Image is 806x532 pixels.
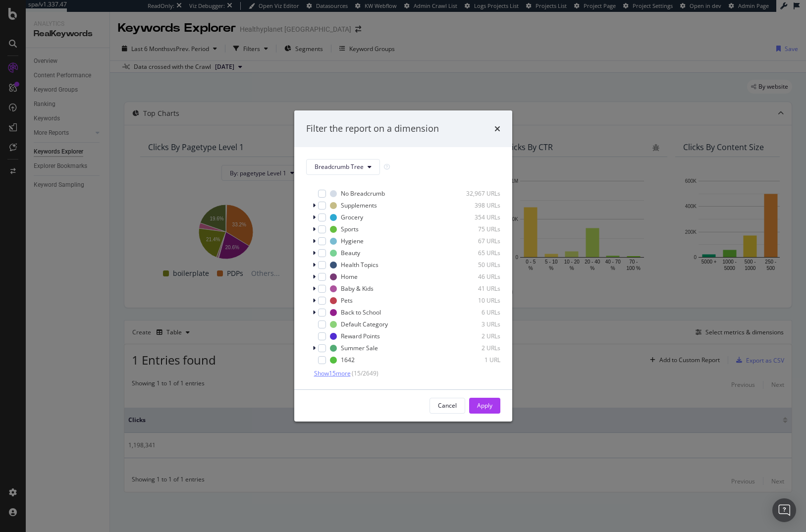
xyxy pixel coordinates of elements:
div: times [494,122,500,135]
button: Cancel [430,398,465,414]
div: 6 URLs [452,308,500,317]
div: Baby & Kids [341,284,374,293]
div: 3 URLs [452,320,500,328]
div: Default Category [341,320,388,328]
div: 398 URLs [452,201,500,210]
div: 1 URL [452,356,500,364]
div: Home [341,272,358,281]
div: Hygiene [341,237,364,245]
div: Reward Points [341,332,380,340]
div: 67 URLs [452,237,500,245]
div: Back to School [341,308,381,317]
div: 41 URLs [452,284,500,293]
div: 2 URLs [452,344,500,352]
div: 65 URLs [452,249,500,257]
button: Apply [469,398,500,414]
div: 50 URLs [452,261,500,269]
span: Breadcrumb Tree [315,162,364,171]
div: Supplements [341,201,377,210]
div: 354 URLs [452,213,500,221]
div: Sports [341,225,359,233]
div: 46 URLs [452,272,500,281]
div: Apply [477,401,492,410]
div: No Breadcrumb [341,189,385,198]
div: 1642 [341,356,355,364]
div: Cancel [438,401,457,410]
div: 10 URLs [452,296,500,305]
div: Pets [341,296,353,305]
div: Summer Sale [341,344,378,352]
div: Open Intercom Messenger [772,498,796,522]
div: modal [294,110,512,422]
div: 2 URLs [452,332,500,340]
div: Grocery [341,213,363,221]
span: ( 15 / 2649 ) [352,369,378,377]
div: Health Topics [341,261,378,269]
div: Beauty [341,249,360,257]
div: 32,967 URLs [452,189,500,198]
span: Show 15 more [314,369,351,377]
button: Breadcrumb Tree [306,159,380,175]
div: 75 URLs [452,225,500,233]
div: Filter the report on a dimension [306,122,439,135]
